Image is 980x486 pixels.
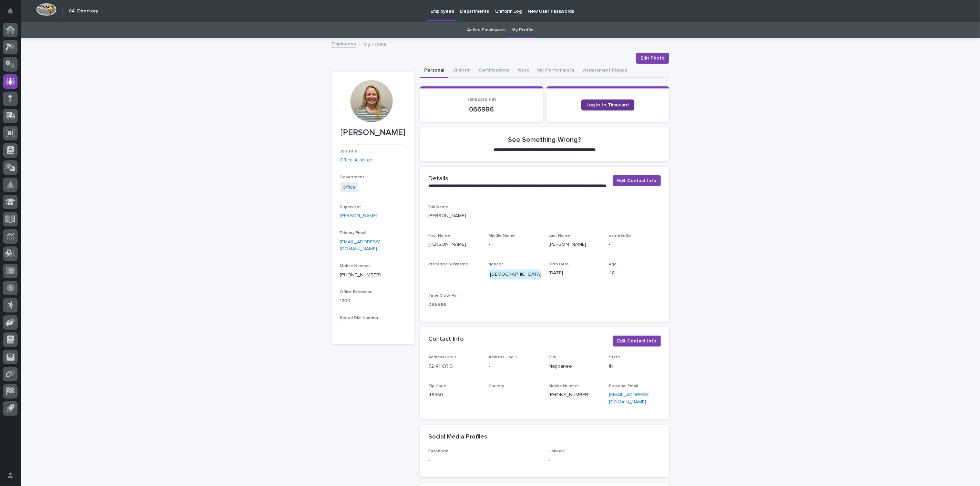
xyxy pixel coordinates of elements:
p: - [340,323,406,330]
a: [PHONE_NUMBER] [340,273,381,277]
img: Workspace Logo [36,3,57,16]
h2: Social Media Profiles [428,433,487,441]
span: Address Line 1 [428,355,456,359]
p: - [428,270,480,277]
a: Log in to Timecard [581,99,634,110]
p: 1200 [340,297,406,305]
a: Office [343,184,356,191]
a: [EMAIL_ADDRESS][DOMAIN_NAME] [340,240,380,252]
h2: See Something Wrong? [508,136,581,144]
div: Notifications [9,8,18,19]
span: Time Clock Pin [428,294,458,298]
p: [DATE] [549,270,601,277]
span: City [549,355,557,359]
p: - [609,241,661,248]
span: Personal Email [609,384,638,388]
span: nameSuffix [609,234,631,238]
div: [DEMOGRAPHIC_DATA] [489,270,543,279]
a: My Profile [512,22,534,38]
p: [PERSON_NAME] [428,241,480,248]
span: Speed Dial Number [340,316,378,320]
a: [PERSON_NAME] [340,212,377,220]
span: Edit Photo [641,55,665,62]
p: [PERSON_NAME] [549,241,601,248]
p: - [489,391,541,399]
span: Office Extension [340,290,372,294]
button: Assessment Plaque [579,64,632,78]
span: Address Line 2 [489,355,518,359]
span: Log in to Timecard [587,103,629,107]
p: 066986 [428,301,480,308]
span: gender [489,262,503,266]
span: Full Name [428,205,448,209]
span: Department [340,175,364,179]
p: [PERSON_NAME] [340,128,406,138]
button: Notifications [3,4,18,19]
button: Edit Photo [636,53,669,64]
p: IN [609,363,661,370]
h2: Details [428,175,448,183]
a: Office Assistant [340,157,374,164]
p: Nappanee [549,363,601,370]
span: Timecard PIN [467,97,497,102]
span: Mobile Number [340,264,370,268]
a: Employees [331,40,356,47]
span: First Name [428,234,450,238]
p: - [489,363,541,370]
span: Primary Email [340,231,366,235]
span: Last Name [549,234,570,238]
span: Middle Name [489,234,515,238]
span: Edit Contact Info [617,338,656,345]
span: Job Title [340,149,357,154]
span: Birth Date [549,262,569,266]
span: State [609,355,620,359]
button: Certifications [474,64,513,78]
button: Edit Contact Info [613,175,661,186]
p: [PERSON_NAME] [428,212,661,220]
span: Preferred Nickname [428,262,468,266]
button: Personal [420,64,448,78]
a: [PHONE_NUMBER] [549,392,590,397]
p: My Profile [364,40,386,47]
button: Uniform [448,64,474,78]
span: Edit Contact Info [617,177,656,184]
p: - [428,457,541,464]
a: Active Employees [467,22,506,38]
p: - [489,241,541,248]
button: Work [513,64,533,78]
span: Supervisor [340,205,361,209]
p: 48 [609,270,661,277]
span: LinkedIn [549,449,565,453]
span: Facebook [428,449,448,453]
h2: 04. Directory [69,8,98,14]
span: Country [489,384,504,388]
h2: Contact Info [428,336,464,343]
button: My Performance [533,64,579,78]
span: Zip Code [428,384,446,388]
p: - [549,457,661,464]
p: 72141 CR 9 [428,363,480,370]
button: Edit Contact Info [613,336,661,347]
span: Age [609,262,617,266]
a: [EMAIL_ADDRESS][DOMAIN_NAME] [609,392,650,404]
p: 066986 [428,105,535,114]
p: 46550 [428,391,480,399]
span: Mobile Number [549,384,579,388]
